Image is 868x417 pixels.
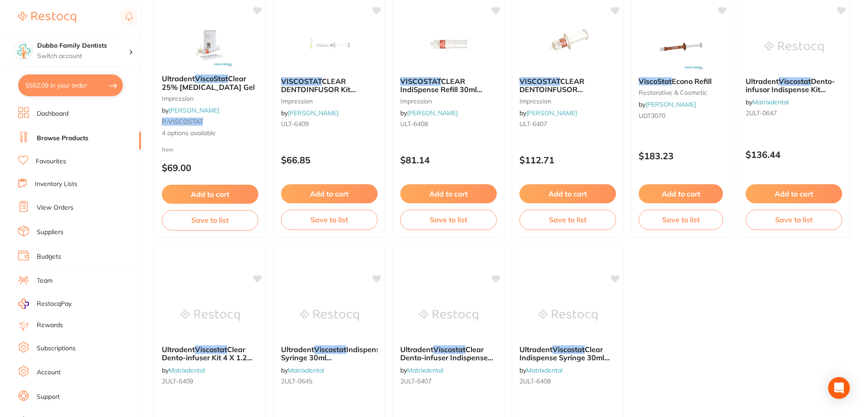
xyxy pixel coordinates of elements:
[746,98,789,106] span: by
[195,74,228,83] em: ViscoStat
[639,112,665,120] span: UDT3070
[281,377,312,385] span: 2ULT-0645
[162,366,205,374] span: by
[538,25,597,70] img: VISCOSTAT CLEAR DENTOINFUSOR IndiSpense 30ml Syr Tips Syr
[746,184,842,203] button: Add to cart
[162,74,258,91] b: Ultradent ViscoStat Clear 25% Aluminium Chloride Gel
[519,377,551,385] span: 2ULT-6408
[419,25,478,70] img: VISCOSTAT CLEAR IndiSpense Refill 30ml IndiSpense Syringe
[37,321,63,330] a: Rewards
[281,77,378,94] b: VISCOSTAT CLEAR DENTOINFUSOR Kit 4x1.2ml Syringe 20 Tips
[519,155,616,165] p: $112.71
[18,12,76,23] img: Restocq Logo
[519,98,616,105] small: impression
[281,109,339,117] span: by
[400,345,497,362] b: Ultradent Viscostat Clear Dento-infuser Indispense Kit (aluminium Chloride 25%)
[162,74,255,91] span: Clear 25% [MEDICAL_DATA] Gel
[752,98,789,106] a: Matrixdental
[36,157,66,166] a: Favourites
[419,293,478,338] img: Ultradent Viscostat Clear Dento-infuser Indispense Kit (aluminium Chloride 25%)
[37,344,76,353] a: Subscriptions
[519,77,560,86] em: VISCOSTAT
[645,100,696,108] a: [PERSON_NAME]
[400,366,443,374] span: by
[519,109,577,117] span: by
[37,52,129,61] p: Switch account
[553,345,585,354] em: Viscostat
[281,155,378,165] p: $66.85
[400,109,458,117] span: by
[400,77,497,94] b: VISCOSTAT CLEAR IndiSpense Refill 30ml IndiSpense Syringe
[37,299,72,309] span: RestocqPay
[18,299,29,309] img: RestocqPay
[181,293,240,338] img: Ultradent Viscostat Clear Dento-infuser Kit 4 X 1.2ml Syringes (aluminium Chloride 25%)
[519,345,610,371] span: Clear Indispense Syringe 30ml ([MEDICAL_DATA] 25%)
[746,77,835,111] span: Dento-infusor Indispense Kit ([MEDICAL_DATA] Sulphate 20%)
[639,151,723,161] p: $183.23
[281,98,378,105] small: impression
[288,109,339,117] a: [PERSON_NAME]
[37,228,63,237] a: Suppliers
[519,210,616,230] button: Save to list
[526,109,577,117] a: [PERSON_NAME]
[519,77,606,111] span: CLEAR DENTOINFUSOR IndiSpense 30ml Syr Tips Syr
[400,210,497,230] button: Save to list
[169,366,205,374] a: Matrixdental
[281,345,314,354] span: Ultradent
[18,299,72,309] a: RestocqPay
[400,120,428,128] span: ULT-6408
[400,345,433,354] span: Ultradent
[281,210,378,230] button: Save to list
[37,134,88,143] a: Browse Products
[14,42,32,60] img: Dubbo Family Dentists
[162,185,258,204] button: Add to cart
[765,25,824,70] img: Ultradent Viscostat Dento-infusor Indispense Kit (ferric Sulphate 20%)
[162,345,195,354] span: Ultradent
[281,184,378,203] button: Add to cart
[162,74,195,83] span: Ultradent
[639,77,723,85] b: ViscoStat Econo Refill
[162,95,258,102] small: impression
[162,146,174,153] span: from
[407,366,443,374] a: Matrixdental
[407,109,458,117] a: [PERSON_NAME]
[169,106,219,114] a: [PERSON_NAME]
[35,180,78,189] a: Inventory Lists
[639,100,696,108] span: by
[37,41,129,50] h4: Dubbo Family Dentists
[433,345,466,354] em: Viscostat
[181,22,240,67] img: Ultradent ViscoStat Clear 25% Aluminium Chloride Gel
[195,345,227,354] em: Viscostat
[519,120,547,128] span: ULT-6407
[300,293,359,338] img: Ultradent Viscostat Indispense Syringe 30ml (ferric Sulphate 20%)
[37,252,61,261] a: Budgets
[281,345,378,362] b: Ultradent Viscostat Indispense Syringe 30ml (ferric Sulphate 20%)
[400,77,482,103] span: CLEAR IndiSpense Refill 30ml IndiSpense Syringe
[519,366,563,374] span: by
[281,77,322,86] em: VISCOSTAT
[639,77,672,86] em: ViscoStat
[519,345,553,354] span: Ultradent
[639,89,723,96] small: restorative & cosmetic
[746,77,842,94] b: Ultradent Viscostat Dento-infusor Indispense Kit (ferric Sulphate 20%)
[162,345,258,379] span: Clear Dento-infuser Kit 4 X 1.2ml Syringes ([MEDICAL_DATA] 25%)
[779,77,811,86] em: Viscostat
[37,392,60,402] a: Support
[400,98,497,105] small: impression
[639,210,723,230] button: Save to list
[162,210,258,230] button: Save to list
[519,77,616,94] b: VISCOSTAT CLEAR DENTOINFUSOR IndiSpense 30ml Syr Tips Syr
[162,345,258,362] b: Ultradent Viscostat Clear Dento-infuser Kit 4 X 1.2ml Syringes (aluminium Chloride 25%)
[400,77,441,86] em: VISCOSTAT
[746,77,779,86] span: Ultradent
[162,129,258,138] span: 4 options available
[281,366,324,374] span: by
[162,106,219,114] span: by
[400,155,497,165] p: $81.14
[519,184,616,203] button: Add to cart
[18,74,123,96] button: $552.09 in your order
[37,368,61,377] a: Account
[400,345,497,371] span: Clear Dento-infuser Indispense Kit ([MEDICAL_DATA] 25%)
[300,25,359,70] img: VISCOSTAT CLEAR DENTOINFUSOR Kit 4x1.2ml Syringe 20 Tips
[288,366,324,374] a: Matrixdental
